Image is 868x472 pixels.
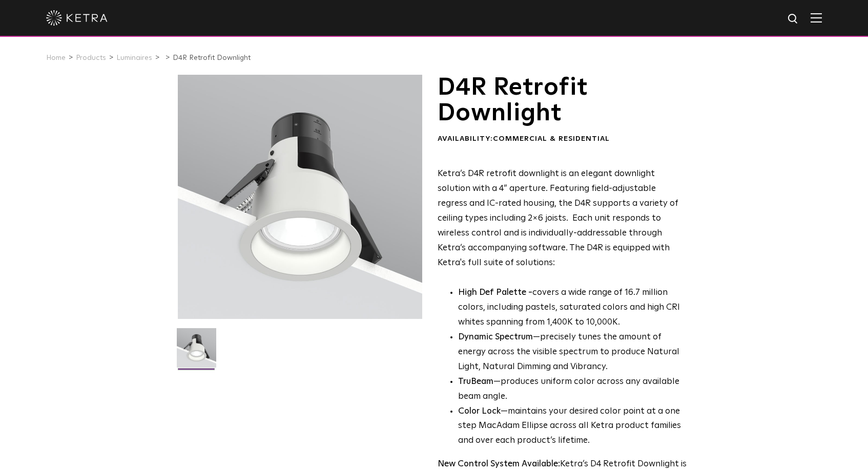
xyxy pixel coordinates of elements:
a: Products [76,54,106,61]
p: covers a wide range of 16.7 million colors, including pastels, saturated colors and high CRI whit... [458,286,687,330]
img: ketra-logo-2019-white [46,10,108,26]
h1: D4R Retrofit Downlight [438,75,687,126]
img: D4R Retrofit Downlight [177,328,216,375]
li: —produces uniform color across any available beam angle. [458,375,687,404]
li: —maintains your desired color point at a one step MacAdam Ellipse across all Ketra product famili... [458,404,687,449]
strong: Color Lock [458,407,501,416]
strong: Dynamic Spectrum [458,333,533,341]
a: Luminaires [116,54,152,61]
a: Home [46,54,66,61]
div: Availability: [438,134,687,144]
p: Ketra’s D4R retrofit downlight is an elegant downlight solution with a 4” aperture. Featuring fie... [438,167,687,270]
strong: High Def Palette - [458,288,532,297]
strong: TruBeam [458,377,493,386]
strong: New Control System Available: [438,460,560,468]
li: —precisely tunes the amount of energy across the visible spectrum to produce Natural Light, Natur... [458,330,687,375]
a: D4R Retrofit Downlight [173,54,251,61]
span: Commercial & Residential [493,135,610,142]
img: search icon [787,13,800,26]
img: Hamburger%20Nav.svg [811,13,822,23]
